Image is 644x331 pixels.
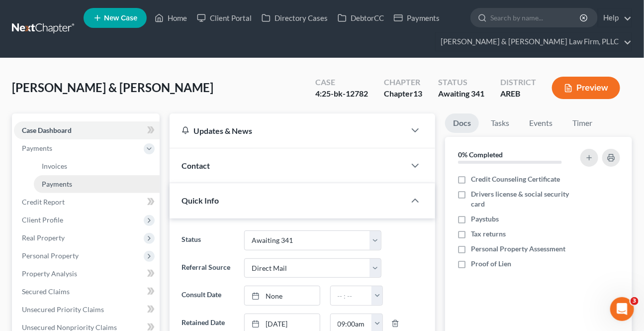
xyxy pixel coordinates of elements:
[34,175,160,193] a: Payments
[315,77,368,88] div: Case
[389,9,445,27] a: Payments
[177,258,240,278] label: Referral Source
[490,8,581,27] input: Search by name...
[182,125,393,136] div: Updates & News
[610,297,634,321] iframe: Intercom live chat
[413,89,422,98] span: 13
[500,88,536,100] div: AREB
[150,9,192,27] a: Home
[14,121,160,139] a: Case Dashboard
[631,297,639,305] span: 3
[471,259,511,269] span: Proof of Lien
[22,216,63,224] span: Client Profile
[22,305,104,314] span: Unsecured Priority Claims
[22,126,72,134] span: Case Dashboard
[483,113,517,133] a: Tasks
[564,113,600,133] a: Timer
[436,33,632,51] a: [PERSON_NAME] & [PERSON_NAME] Law Firm, PLLC
[384,77,422,88] div: Chapter
[22,233,65,242] span: Real Property
[471,214,499,224] span: Paystubs
[22,251,79,260] span: Personal Property
[192,9,257,27] a: Client Portal
[104,14,137,22] span: New Case
[14,193,160,211] a: Credit Report
[315,88,368,100] div: 4:25-bk-12782
[331,286,372,305] input: -- : --
[598,9,632,27] a: Help
[552,77,620,99] button: Preview
[42,180,72,188] span: Payments
[438,77,484,88] div: Status
[22,287,70,296] span: Secured Claims
[14,301,160,319] a: Unsecured Priority Claims
[182,161,210,170] span: Contact
[12,80,213,95] span: [PERSON_NAME] & [PERSON_NAME]
[34,157,160,175] a: Invoices
[14,283,160,301] a: Secured Claims
[245,286,319,305] a: None
[438,88,484,100] div: Awaiting 341
[22,269,77,278] span: Property Analysis
[471,229,506,239] span: Tax returns
[22,198,65,206] span: Credit Report
[42,162,67,170] span: Invoices
[471,174,560,184] span: Credit Counseling Certificate
[14,265,160,283] a: Property Analysis
[471,244,565,254] span: Personal Property Assessment
[458,150,503,159] strong: 0% Completed
[333,9,389,27] a: DebtorCC
[384,88,422,100] div: Chapter
[257,9,333,27] a: Directory Cases
[521,113,560,133] a: Events
[500,77,536,88] div: District
[177,286,240,306] label: Consult Date
[471,189,577,209] span: Drivers license & social security card
[445,113,479,133] a: Docs
[182,196,219,205] span: Quick Info
[177,230,240,250] label: Status
[22,144,52,152] span: Payments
